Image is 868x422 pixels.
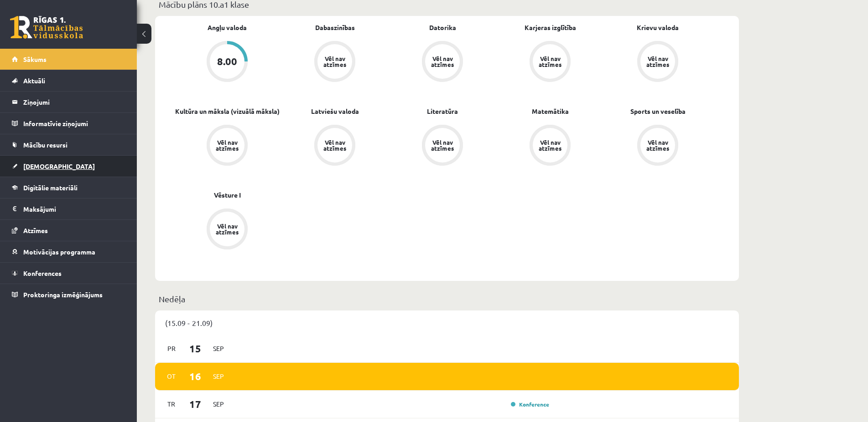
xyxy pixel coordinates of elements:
a: Literatūra [427,107,458,116]
a: Informatīvie ziņojumi [12,113,125,134]
div: Vēl nav atzīmes [430,139,455,151]
span: 16 [181,369,209,384]
span: Atzīmes [23,226,48,234]
span: Proktoringa izmēģinājums [23,290,103,299]
p: Nedēļa [159,293,735,305]
a: Angļu valoda [208,23,247,32]
a: Mācību resursi [12,134,125,155]
div: Vēl nav atzīmes [537,139,563,151]
span: Sep [209,341,228,356]
a: Vēl nav atzīmes [173,208,281,251]
span: Aktuāli [23,76,45,85]
div: Vēl nav atzīmes [322,139,348,151]
a: Rīgas 1. Tālmācības vidusskola [10,16,83,39]
legend: Informatīvie ziņojumi [23,113,125,134]
a: Datorika [429,23,456,32]
span: Sep [209,369,228,383]
span: Mācību resursi [23,141,68,149]
span: Motivācijas programma [23,248,95,256]
div: Vēl nav atzīmes [214,223,240,235]
a: Vēl nav atzīmes [604,41,712,84]
a: Vēl nav atzīmes [389,41,496,84]
span: Tr [162,397,181,411]
a: Vēsture I [214,190,241,200]
span: Pr [162,341,181,356]
div: 8.00 [217,56,237,66]
a: Matemātika [532,107,569,116]
span: Ot [162,369,181,383]
span: Digitālie materiāli [23,183,78,192]
a: Vēl nav atzīmes [281,125,389,168]
a: Vēl nav atzīmes [389,125,496,168]
a: Motivācijas programma [12,241,125,262]
a: Maksājumi [12,198,125,219]
a: Sports un veselība [630,107,686,116]
legend: Maksājumi [23,198,125,219]
a: Konferences [12,263,125,284]
div: (15.09 - 21.09) [155,310,739,335]
div: Vēl nav atzīmes [537,56,563,67]
a: Proktoringa izmēģinājums [12,284,125,305]
a: Sākums [12,49,125,70]
a: Vēl nav atzīmes [281,41,389,84]
span: 17 [181,397,209,412]
span: 15 [181,341,209,356]
div: Vēl nav atzīmes [645,139,670,151]
a: Ziņojumi [12,92,125,112]
a: Atzīmes [12,220,125,241]
span: [DEMOGRAPHIC_DATA] [23,162,95,170]
div: Vēl nav atzīmes [645,56,670,67]
span: Sākums [23,55,47,63]
span: Sep [209,397,228,411]
a: Vēl nav atzīmes [496,41,604,84]
a: Kultūra un māksla (vizuālā māksla) [175,107,280,116]
a: 8.00 [173,41,281,84]
a: Konference [511,401,549,408]
div: Vēl nav atzīmes [430,56,455,67]
div: Vēl nav atzīmes [214,139,240,151]
a: Aktuāli [12,70,125,91]
a: Vēl nav atzīmes [604,125,712,168]
a: Krievu valoda [637,23,679,32]
a: Digitālie materiāli [12,177,125,198]
legend: Ziņojumi [23,92,125,112]
span: Konferences [23,269,62,277]
a: [DEMOGRAPHIC_DATA] [12,156,125,177]
a: Karjeras izglītība [525,23,576,32]
a: Vēl nav atzīmes [173,125,281,168]
a: Dabaszinības [315,23,355,32]
a: Latviešu valoda [311,107,359,116]
div: Vēl nav atzīmes [322,56,348,67]
a: Vēl nav atzīmes [496,125,604,168]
